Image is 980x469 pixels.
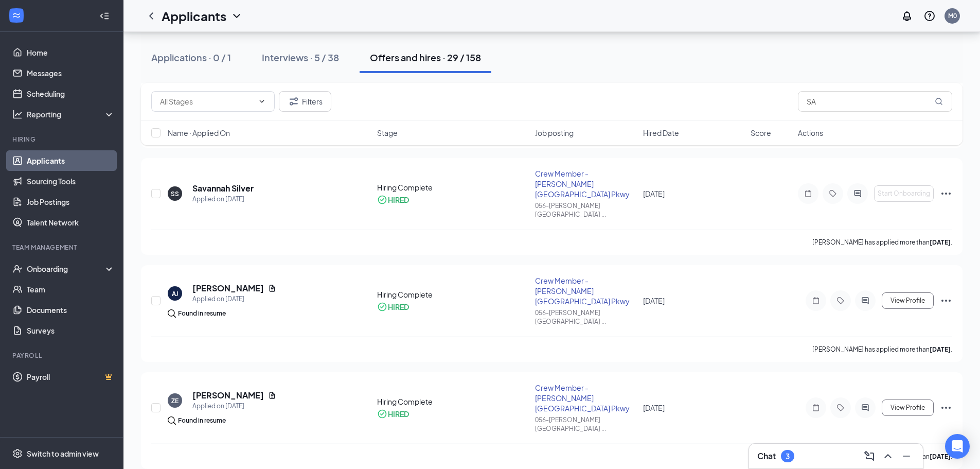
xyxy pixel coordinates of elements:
svg: CheckmarkCircle [377,195,387,205]
p: [PERSON_NAME] has applied more than . [812,345,952,354]
svg: CheckmarkCircle [377,409,387,419]
div: 056-[PERSON_NAME][GEOGRAPHIC_DATA] ... [535,201,636,219]
svg: ChevronUp [882,450,894,462]
div: Applied on [DATE] [192,294,276,304]
div: HIRED [388,302,409,312]
div: AJ [172,289,179,298]
div: Reporting [27,109,115,119]
div: Found in resume [178,415,226,426]
a: Documents [27,300,115,320]
svg: Note [810,404,822,412]
span: Actions [798,128,823,138]
img: search.bf7aa3482b7795d4f01b.svg [168,309,176,318]
a: Talent Network [27,212,115,233]
svg: Note [802,189,814,198]
div: Hiring Complete [377,182,529,193]
svg: ActiveChat [859,297,871,305]
svg: ChevronDown [230,10,243,22]
a: Team [27,279,115,300]
div: Crew Member - [PERSON_NAME][GEOGRAPHIC_DATA] Pkwy [535,275,636,306]
svg: ChevronDown [258,97,266,106]
p: [PERSON_NAME] has applied more than . [812,238,952,247]
h5: [PERSON_NAME] [192,390,264,401]
h3: Chat [757,450,776,462]
button: Minimize [898,448,915,464]
svg: ActiveChat [851,189,864,198]
svg: MagnifyingGlass [935,97,943,106]
div: 056-[PERSON_NAME][GEOGRAPHIC_DATA] ... [535,308,636,326]
div: Interviews · 5 / 38 [262,51,339,64]
button: ChevronUp [880,448,896,464]
img: search.bf7aa3482b7795d4f01b.svg [168,416,176,425]
span: View Profile [890,297,925,304]
input: Search in offers and hires [798,91,952,112]
svg: ActiveChat [859,404,871,412]
span: [DATE] [643,296,665,305]
button: View Profile [882,292,934,309]
span: [DATE] [643,403,665,412]
div: Hiring Complete [377,289,529,300]
svg: Filter [288,95,300,108]
a: Home [27,42,115,63]
svg: CheckmarkCircle [377,302,387,312]
b: [DATE] [930,345,951,353]
a: Job Postings [27,192,115,212]
div: Applications · 0 / 1 [151,51,231,64]
svg: WorkstreamLogo [11,10,22,21]
svg: Ellipses [940,187,952,200]
div: M0 [948,11,957,20]
div: Found in resume [178,308,226,319]
svg: Tag [827,189,839,198]
div: Crew Member - [PERSON_NAME][GEOGRAPHIC_DATA] Pkwy [535,383,636,413]
h5: Savannah Silver [192,183,254,194]
h1: Applicants [162,7,226,25]
svg: Document [268,284,276,292]
svg: Tag [834,404,847,412]
span: View Profile [890,404,925,411]
span: Name · Applied On [168,128,230,138]
svg: Collapse [99,11,110,21]
div: Open Intercom Messenger [945,434,970,459]
a: Sourcing Tools [27,171,115,192]
button: View Profile [882,399,934,416]
span: Hired Date [643,128,679,138]
b: [DATE] [930,238,951,246]
a: PayrollCrown [27,367,115,387]
a: Surveys [27,320,115,341]
span: [DATE] [643,189,665,198]
a: Applicants [27,150,115,171]
button: Filter Filters [279,91,331,112]
a: Messages [27,63,115,83]
div: Team Management [12,243,113,252]
svg: Analysis [12,109,23,119]
svg: Ellipses [940,402,952,414]
input: All Stages [160,96,254,107]
svg: Tag [834,297,847,305]
div: ZE [171,396,179,405]
div: Applied on [DATE] [192,194,254,204]
svg: UserCheck [12,264,23,274]
span: Job posting [535,128,574,138]
svg: ChevronLeft [145,10,157,22]
div: Offers and hires · 29 / 158 [370,51,481,64]
div: Applied on [DATE] [192,401,276,411]
svg: Minimize [900,450,913,462]
div: Payroll [12,351,113,360]
svg: Settings [12,448,23,459]
div: Hiring Complete [377,396,529,407]
div: 056-[PERSON_NAME][GEOGRAPHIC_DATA] ... [535,415,636,433]
button: ComposeMessage [861,448,878,464]
button: Start Onboarding [874,185,934,202]
div: SS [171,189,179,198]
div: HIRED [388,195,409,205]
div: 3 [786,452,790,461]
div: Crew Member - [PERSON_NAME][GEOGRAPHIC_DATA] Pkwy [535,168,636,199]
svg: Notifications [901,10,913,22]
a: Scheduling [27,83,115,104]
svg: Ellipses [940,294,952,307]
div: Hiring [12,135,113,144]
span: Score [751,128,771,138]
b: [DATE] [930,453,951,460]
div: HIRED [388,409,409,419]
